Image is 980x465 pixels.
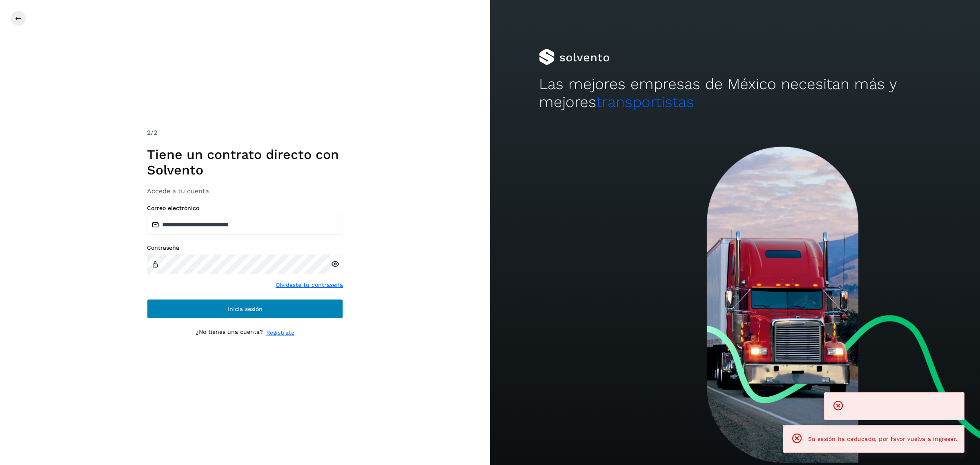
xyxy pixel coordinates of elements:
span: Inicia sesión [228,306,263,312]
label: Contraseña [147,244,343,251]
span: Su sesión ha caducado, por favor vuelva a ingresar. [808,436,958,442]
span: transportistas [596,93,694,111]
span: 2 [147,129,151,136]
label: Correo electrónico [147,205,343,212]
a: Olvidaste tu contraseña [276,281,343,289]
a: Regístrate [266,329,294,337]
div: /2 [147,128,343,138]
p: ¿No tienes una cuenta? [196,329,263,337]
h2: Las mejores empresas de México necesitan más y mejores [539,75,931,112]
button: Inicia sesión [147,299,343,319]
h1: Tiene un contrato directo con Solvento [147,147,343,178]
h3: Accede a tu cuenta [147,187,343,195]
